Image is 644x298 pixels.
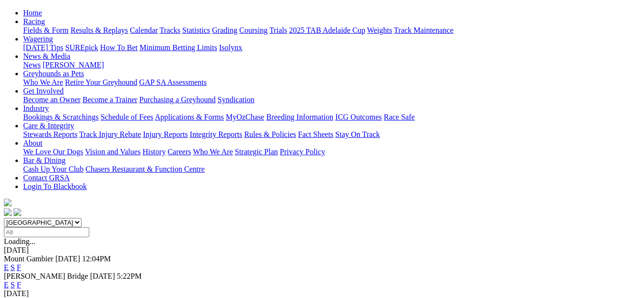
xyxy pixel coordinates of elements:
[23,43,63,52] a: [DATE] Tips
[280,148,325,156] a: Privacy Policy
[244,130,296,138] a: Rules & Policies
[23,130,77,138] a: Stewards Reports
[23,174,69,182] a: Contact GRSA
[155,113,224,121] a: Applications & Forms
[23,9,42,17] a: Home
[23,139,42,147] a: About
[23,78,640,87] div: Greyhounds as Pets
[139,78,207,86] a: GAP SA Assessments
[4,272,88,280] span: [PERSON_NAME] Bridge
[23,165,640,174] div: Bar & Dining
[239,26,268,34] a: Coursing
[70,26,128,34] a: Results & Replays
[23,95,81,104] a: Become an Owner
[219,43,242,52] a: Isolynx
[23,17,45,26] a: Racing
[193,148,233,156] a: Who We Are
[235,148,278,156] a: Strategic Plan
[23,78,63,86] a: Who We Are
[82,255,111,263] span: 12:04PM
[289,26,365,34] a: 2025 TAB Adelaide Cup
[82,95,137,104] a: Become a Trainer
[367,26,392,34] a: Weights
[160,26,180,34] a: Tracks
[4,289,640,298] div: [DATE]
[226,113,264,121] a: MyOzChase
[79,130,141,138] a: Track Injury Rebate
[11,281,15,289] a: S
[139,43,217,52] a: Minimum Betting Limits
[23,95,640,104] div: Get Involved
[4,246,640,255] div: [DATE]
[23,35,53,43] a: Wagering
[269,26,287,34] a: Trials
[4,208,12,216] img: facebook.svg
[4,255,54,263] span: Mount Gambier
[167,148,191,156] a: Careers
[335,113,382,121] a: ICG Outcomes
[23,26,69,34] a: Fields & Form
[23,69,84,78] a: Greyhounds as Pets
[65,43,98,52] a: SUREpick
[14,208,21,216] img: twitter.svg
[384,113,414,121] a: Race Safe
[23,113,98,121] a: Bookings & Scratchings
[42,61,104,69] a: [PERSON_NAME]
[143,130,188,138] a: Injury Reports
[90,272,115,280] span: [DATE]
[23,87,64,95] a: Get Involved
[142,148,165,156] a: History
[55,255,81,263] span: [DATE]
[23,130,640,139] div: Care & Integrity
[23,148,83,156] a: We Love Our Dogs
[85,148,140,156] a: Vision and Values
[11,263,15,271] a: S
[212,26,237,34] a: Grading
[335,130,380,138] a: Stay On Track
[85,165,205,173] a: Chasers Restaurant & Function Centre
[266,113,333,121] a: Breeding Information
[23,182,87,190] a: Login To Blackbook
[65,78,137,86] a: Retire Your Greyhound
[100,43,138,52] a: How To Bet
[23,61,640,69] div: News & Media
[23,26,640,35] div: Racing
[100,113,153,121] a: Schedule of Fees
[117,272,142,280] span: 5:22PM
[4,199,12,206] img: logo-grsa-white.png
[17,281,21,289] a: F
[23,156,66,164] a: Bar & Dining
[23,113,640,122] div: Industry
[4,263,9,271] a: E
[139,95,216,104] a: Purchasing a Greyhound
[23,148,640,156] div: About
[298,130,333,138] a: Fact Sheets
[17,263,21,271] a: F
[23,61,41,69] a: News
[23,43,640,52] div: Wagering
[4,237,35,245] span: Loading...
[23,165,83,173] a: Cash Up Your Club
[190,130,242,138] a: Integrity Reports
[23,52,70,60] a: News & Media
[4,281,9,289] a: E
[23,122,74,130] a: Care & Integrity
[23,104,49,112] a: Industry
[218,95,254,104] a: Syndication
[4,227,89,237] input: Select date
[394,26,453,34] a: Track Maintenance
[182,26,210,34] a: Statistics
[130,26,158,34] a: Calendar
